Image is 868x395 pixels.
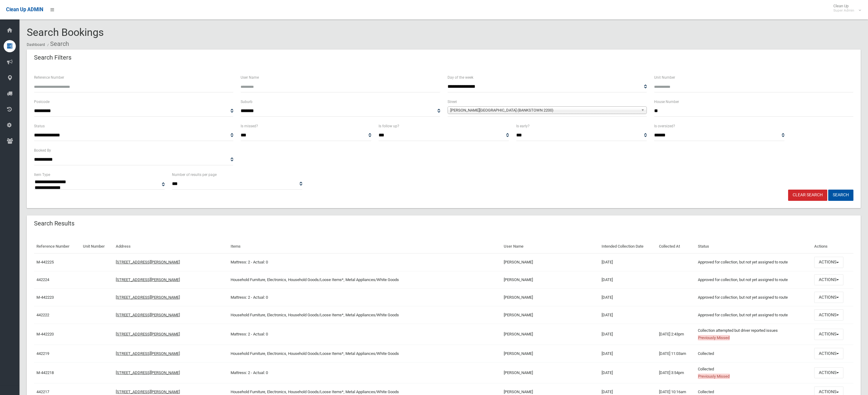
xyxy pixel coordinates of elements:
label: Postcode [34,98,50,105]
th: Items [228,240,501,253]
button: Search [828,190,853,201]
label: House Number [654,98,679,105]
td: [PERSON_NAME] [501,324,599,345]
a: [STREET_ADDRESS][PERSON_NAME] [116,351,180,356]
label: Status [34,123,45,129]
a: [STREET_ADDRESS][PERSON_NAME] [116,390,180,394]
small: Super Admin [833,8,854,13]
span: Previously Missed [698,335,730,340]
a: [STREET_ADDRESS][PERSON_NAME] [116,295,180,300]
td: Household Furniture, Electronics, Household Goods/Loose Items*, Metal Appliances/White Goods [228,306,501,324]
span: [PERSON_NAME][GEOGRAPHIC_DATA] (BANKSTOWN 2200) [450,107,639,114]
td: Household Furniture, Electronics, Household Goods/Loose Items*, Metal Appliances/White Goods [228,345,501,362]
button: Actions [814,348,843,359]
a: M-442225 [36,260,54,264]
th: Unit Number [81,240,113,253]
a: M-442220 [36,332,54,336]
label: Is follow up? [379,123,399,129]
th: Status [695,240,811,253]
button: Actions [814,367,843,379]
label: Unit Number [654,74,675,81]
td: Mattress: 2 - Actual: 0 [228,253,501,271]
a: [STREET_ADDRESS][PERSON_NAME] [116,313,180,317]
td: [PERSON_NAME] [501,362,599,383]
td: Collected [695,362,811,383]
td: Approved for collection, but not yet assigned to route [695,253,811,271]
button: Actions [814,292,843,303]
a: 442222 [36,313,49,317]
button: Actions [814,257,843,268]
td: [DATE] [599,253,657,271]
td: [PERSON_NAME] [501,306,599,324]
span: Previously Missed [698,374,730,379]
header: Search Filters [27,52,79,64]
td: [DATE] [599,271,657,289]
td: [PERSON_NAME] [501,289,599,306]
td: [PERSON_NAME] [501,345,599,362]
label: Street [448,98,457,105]
td: [DATE] [599,345,657,362]
td: Approved for collection, but not yet assigned to route [695,306,811,324]
th: User Name [501,240,599,253]
a: 442217 [36,390,49,394]
th: Reference Number [34,240,81,253]
td: Approved for collection, but not yet assigned to route [695,289,811,306]
td: [DATE] 11:03am [657,345,696,362]
a: [STREET_ADDRESS][PERSON_NAME] [116,260,180,264]
td: [DATE] [599,289,657,306]
a: 442224 [36,277,49,282]
th: Actions [812,240,853,253]
td: [DATE] [599,306,657,324]
a: Dashboard [27,43,45,47]
td: [PERSON_NAME] [501,271,599,289]
td: [DATE] 2:43pm [657,324,696,345]
td: [DATE] 3:54pm [657,362,696,383]
td: Collection attempted but driver reported issues [695,324,811,345]
td: Mattress: 2 - Actual: 0 [228,289,501,306]
td: Mattress: 2 - Actual: 0 [228,362,501,383]
a: Clear Search [788,190,827,201]
span: Clean Up [830,4,860,13]
li: Search [46,38,69,50]
span: Clean Up ADMIN [6,7,43,12]
label: User Name [241,74,259,81]
label: Is oversized? [654,123,675,129]
th: Address [113,240,228,253]
td: [DATE] [599,362,657,383]
span: Search Bookings [27,26,104,38]
td: Mattress: 2 - Actual: 0 [228,324,501,345]
a: [STREET_ADDRESS][PERSON_NAME] [116,277,180,282]
label: Is early? [516,123,530,129]
label: Day of the week [448,74,473,81]
td: Household Furniture, Electronics, Household Goods/Loose Items*, Metal Appliances/White Goods [228,271,501,289]
label: Reference Number [34,74,64,81]
a: M-442223 [36,295,54,300]
th: Intended Collection Date [599,240,657,253]
label: Is missed? [241,123,258,129]
a: M-442218 [36,370,54,375]
button: Actions [814,274,843,286]
label: Suburb [241,98,252,105]
header: Search Results [27,218,82,229]
td: [PERSON_NAME] [501,253,599,271]
button: Actions [814,309,843,321]
label: Item Type [34,171,50,178]
label: Booked By [34,147,51,154]
th: Collected At [657,240,696,253]
td: Approved for collection, but not yet assigned to route [695,271,811,289]
a: [STREET_ADDRESS][PERSON_NAME] [116,370,180,375]
a: [STREET_ADDRESS][PERSON_NAME] [116,332,180,336]
button: Actions [814,329,843,340]
a: 442219 [36,351,49,356]
td: Collected [695,345,811,362]
label: Number of results per page [172,171,217,178]
td: [DATE] [599,324,657,345]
